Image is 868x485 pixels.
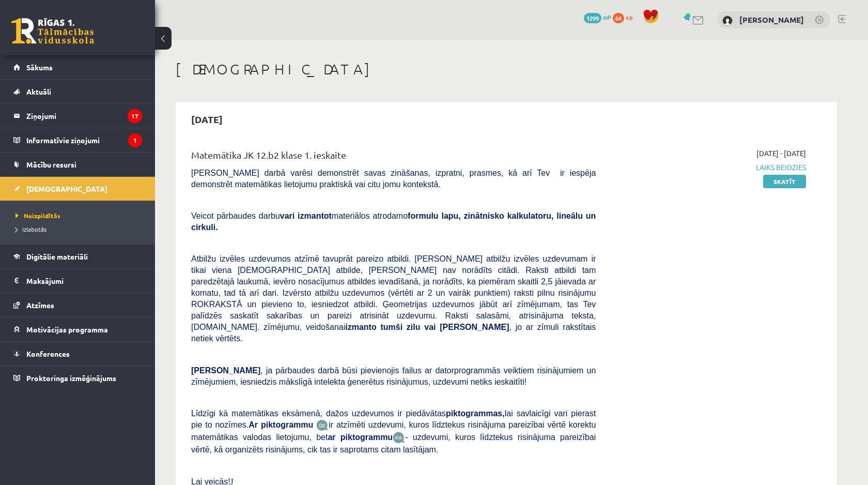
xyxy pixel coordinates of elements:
[13,342,142,366] a: Konferences
[26,373,116,383] span: Proktoringa izmēģinājums
[128,109,142,123] i: 17
[13,269,142,293] a: Maksājumi
[16,211,145,220] a: Neizpildītās
[191,148,596,167] div: Matemātika JK 12.b2 klase 1. ieskaite
[181,107,233,131] h2: [DATE]
[280,211,332,220] b: vari izmantot
[16,225,47,233] span: Izlabotās
[26,269,142,293] legend: Maksājumi
[13,293,142,317] a: Atzīmes
[26,325,108,334] span: Motivācijas programma
[26,252,88,261] span: Digitālie materiāli
[722,16,733,26] img: Markuss Kimerāls
[584,13,601,23] span: 1299
[26,128,142,152] legend: Informatīvie ziņojumi
[13,317,142,341] a: Motivācijas programma
[611,162,806,173] span: Laiks beidzies
[393,432,405,444] img: wKvN42sLe3LLwAAAABJRU5ErkJggg==
[345,323,376,331] b: izmanto
[13,55,142,79] a: Sākums
[739,14,804,25] a: [PERSON_NAME]
[328,433,393,442] b: ar piktogrammu
[756,148,806,159] span: [DATE] - [DATE]
[446,409,505,418] b: piktogrammas,
[626,13,632,21] span: xp
[26,300,54,310] span: Atzīmes
[191,366,596,386] span: , ja pārbaudes darbā būsi pievienojis failus ar datorprogrammās veiktiem risinājumiem un zīmējumi...
[11,18,94,44] a: Rīgas 1. Tālmācības vidusskola
[13,128,142,152] a: Informatīvie ziņojumi1
[13,104,142,128] a: Ziņojumi17
[176,60,837,78] h1: [DEMOGRAPHIC_DATA]
[191,254,596,343] span: Atbilžu izvēles uzdevumos atzīmē tavuprāt pareizo atbildi. [PERSON_NAME] atbilžu izvēles uzdevuma...
[763,175,806,188] a: Skatīt
[249,420,313,429] b: Ar piktogrammu
[613,13,638,21] a: 64 xp
[191,409,596,429] span: Līdzīgi kā matemātikas eksāmenā, dažos uzdevumos ir piedāvātas lai savlaicīgi vari pierast pie to...
[26,349,70,358] span: Konferences
[603,13,611,21] span: mP
[584,13,611,21] a: 1299 mP
[316,419,329,431] img: JfuEzvunn4EvwAAAAASUVORK5CYII=
[26,184,107,193] span: [DEMOGRAPHIC_DATA]
[191,211,596,232] span: Veicot pārbaudes darbu materiālos atrodamo
[16,211,60,220] span: Neizpildītās
[26,104,142,128] legend: Ziņojumi
[380,323,509,331] b: tumši zilu vai [PERSON_NAME]
[26,63,53,72] span: Sākums
[16,224,145,234] a: Izlabotās
[128,133,142,147] i: 1
[191,211,596,232] b: formulu lapu, zinātnisko kalkulatoru, lineālu un cirkuli.
[13,153,142,176] a: Mācību resursi
[13,366,142,390] a: Proktoringa izmēģinājums
[26,160,76,169] span: Mācību resursi
[191,169,596,189] span: [PERSON_NAME] darbā varēsi demonstrēt savas zināšanas, izpratni, prasmes, kā arī Tev ir iespēja d...
[613,13,624,23] span: 64
[191,420,596,442] span: ir atzīmēti uzdevumi, kuros līdztekus risinājuma pareizībai vērtē korektu matemātikas valodas lie...
[13,245,142,268] a: Digitālie materiāli
[191,366,260,375] span: [PERSON_NAME]
[26,87,51,96] span: Aktuāli
[13,80,142,103] a: Aktuāli
[13,177,142,201] a: [DEMOGRAPHIC_DATA]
